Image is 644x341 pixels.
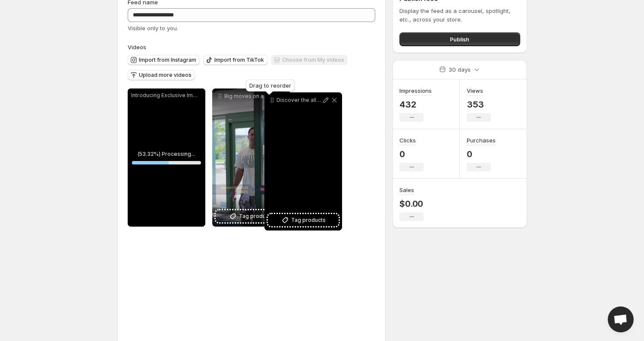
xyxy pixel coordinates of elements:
[128,88,205,227] div: Introducing Exclusive Immersive Sound Seating Elevate your comfortand your entertainment Our new ...
[399,149,424,159] p: 0
[276,97,321,104] p: Discover the all-new Sleep Studio Mattress Gallery at our Southfield showroom From plush to firm ...
[212,88,290,227] div: Big moves on and off the field Michigans own Running Back [PERSON_NAME] stopped by 5th Avenue Fur...
[216,210,286,222] button: Tag products
[128,25,178,32] span: Visible only to you.
[203,55,267,65] button: Import from TikTok
[449,65,471,74] p: 30 days
[467,136,496,145] h3: Purchases
[139,57,196,63] span: Import from Instagram
[399,32,520,46] button: Publish
[399,6,520,24] p: Display the feed as a carousel, spotlight, etc., across your store.
[128,44,146,51] span: Videos
[128,55,200,65] button: Import from Instagram
[450,35,469,44] span: Publish
[224,93,269,100] p: Big moves on and off the field Michigans own Running Back [PERSON_NAME] stopped by 5th Avenue Fur...
[264,92,342,230] div: Discover the all-new Sleep Studio Mattress Gallery at our Southfield showroom From plush to firm ...
[139,72,192,79] span: Upload more videos
[128,70,195,80] button: Upload more videos
[467,149,496,159] p: 0
[131,92,202,99] p: Introducing Exclusive Immersive Sound Seating Elevate your comfortand your entertainment Our new ...
[608,306,634,332] div: Open chat
[268,214,339,226] button: Tag products
[214,57,264,63] span: Import from TikTok
[291,216,326,224] span: Tag products
[399,186,414,194] h3: Sales
[239,212,273,221] span: Tag products
[467,86,483,95] h3: Views
[467,99,491,110] p: 353
[399,99,432,110] p: 432
[399,199,424,209] p: $0.00
[399,136,416,145] h3: Clicks
[399,86,432,95] h3: Impressions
